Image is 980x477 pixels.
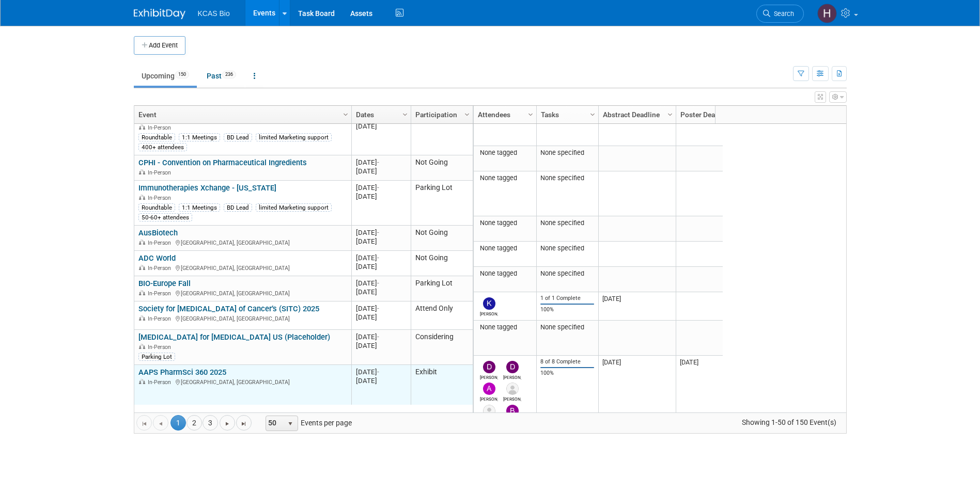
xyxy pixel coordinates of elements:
[483,405,495,417] img: AMY MIZE
[506,405,519,417] img: Breanna Fowler
[480,310,498,316] div: Karla Moncada
[139,290,145,295] img: In-Person Event
[399,106,411,121] a: Column Settings
[377,305,379,312] span: -
[356,368,406,376] div: [DATE]
[540,174,594,182] div: None specified
[587,106,598,121] a: Column Settings
[411,301,473,330] td: Attend Only
[138,203,175,212] div: Roundtable
[377,254,379,262] span: -
[377,279,379,287] span: -
[203,415,218,431] a: 3
[356,158,406,167] div: [DATE]
[478,106,530,123] a: Attendees
[236,415,252,431] a: Go to the last page
[411,276,473,301] td: Parking Lot
[138,263,347,272] div: [GEOGRAPHIC_DATA], [GEOGRAPHIC_DATA]
[506,383,519,395] img: John Bucksath
[139,169,145,174] img: In-Person Event
[148,315,174,322] span: In-Person
[411,251,473,276] td: Not Going
[148,344,174,351] span: In-Person
[411,110,473,155] td: Parking Lot
[340,106,351,121] a: Column Settings
[138,332,330,342] a: [MEDICAL_DATA] for [MEDICAL_DATA] US (Placeholder)
[136,415,152,431] a: Go to the first page
[356,279,406,288] div: [DATE]
[179,133,220,141] div: 1:1 Meetings
[256,133,332,141] div: limited Marketing support
[356,253,406,262] div: [DATE]
[540,149,594,157] div: None specified
[415,106,466,123] a: Participation
[138,158,307,167] a: CPHI - Convention on Pharmaceutical Ingredients
[377,333,379,341] span: -
[356,288,406,296] div: [DATE]
[138,279,191,288] a: BIO-Europe Fall
[138,213,192,221] div: 50-60+ attendees
[540,358,594,365] div: 8 of 8 Complete
[175,71,189,78] span: 150
[139,379,145,384] img: In-Person Event
[401,110,409,119] span: Column Settings
[138,353,175,361] div: Parking Lot
[286,420,294,428] span: select
[148,265,174,272] span: In-Person
[157,420,165,428] span: Go to the previous page
[477,323,532,331] div: None tagged
[138,314,347,323] div: [GEOGRAPHIC_DATA], [GEOGRAPHIC_DATA]
[463,110,471,119] span: Column Settings
[266,416,284,431] span: 50
[139,344,145,349] img: In-Person Event
[477,269,532,278] div: None tagged
[138,304,319,313] a: Society for [MEDICAL_DATA] of Cancer’s (SITC) 2025
[356,341,406,350] div: [DATE]
[148,124,174,131] span: In-Person
[506,361,519,373] img: Dominic Warrino
[153,415,168,431] a: Go to the previous page
[138,133,175,141] div: Roundtable
[220,415,235,431] a: Go to the next page
[540,244,594,252] div: None specified
[411,181,473,226] td: Parking Lot
[222,71,236,78] span: 236
[138,183,276,193] a: Immunotherapies Xchange - [US_STATE]
[356,228,406,237] div: [DATE]
[138,238,347,247] div: [GEOGRAPHIC_DATA], [GEOGRAPHIC_DATA]
[356,304,406,313] div: [DATE]
[603,106,669,123] a: Abstract Deadline
[138,377,347,386] div: [GEOGRAPHIC_DATA], [GEOGRAPHIC_DATA]
[480,395,498,402] div: Adriane Csikos
[480,373,498,380] div: Dawn Dufield
[356,262,406,271] div: [DATE]
[138,106,345,123] a: Event
[540,219,594,227] div: None specified
[224,203,252,212] div: BD Lead
[411,330,473,365] td: Considering
[588,110,597,119] span: Column Settings
[139,240,145,245] img: In-Person Event
[199,66,244,86] a: Past236
[356,167,406,176] div: [DATE]
[770,10,794,18] span: Search
[148,195,174,201] span: In-Person
[224,133,252,141] div: BD Lead
[477,149,532,157] div: None tagged
[139,315,145,321] img: In-Person Event
[356,183,406,192] div: [DATE]
[377,184,379,192] span: -
[676,356,753,450] td: [DATE]
[356,313,406,322] div: [DATE]
[356,122,406,131] div: [DATE]
[138,289,347,297] div: [GEOGRAPHIC_DATA], [GEOGRAPHIC_DATA]
[411,226,473,251] td: Not Going
[170,415,186,431] span: 1
[356,237,406,246] div: [DATE]
[139,195,145,200] img: In-Person Event
[148,240,174,246] span: In-Person
[252,415,362,431] span: Events per page
[503,373,521,380] div: Dominic Warrino
[223,420,231,428] span: Go to the next page
[540,306,594,313] div: 100%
